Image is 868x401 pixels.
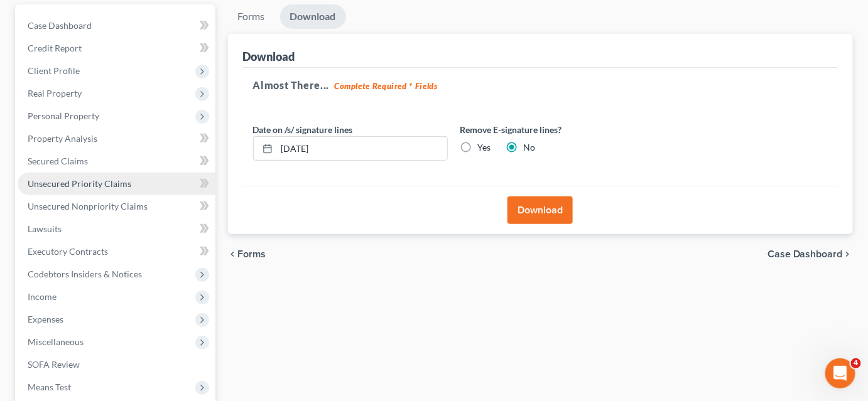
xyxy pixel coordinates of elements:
[28,269,142,279] span: Codebtors Insiders & Notices
[18,240,215,263] a: Executory Contracts
[280,4,346,29] a: Download
[228,4,275,29] a: Forms
[28,178,131,189] span: Unsecured Priority Claims
[28,20,92,31] span: Case Dashboard
[18,173,215,195] a: Unsecured Priority Claims
[334,81,438,91] strong: Complete Required * Fields
[28,223,62,234] span: Lawsuits
[243,49,295,64] div: Download
[28,314,63,324] span: Expenses
[478,141,491,154] label: Yes
[768,249,853,259] a: Case Dashboard chevron_right
[277,137,447,161] input: MM/DD/YYYY
[18,195,215,218] a: Unsecured Nonpriority Claims
[228,249,238,259] i: chevron_left
[18,37,215,60] a: Credit Report
[524,141,536,154] label: No
[28,201,148,211] span: Unsecured Nonpriority Claims
[28,382,71,392] span: Means Test
[28,65,80,76] span: Client Profile
[851,358,861,368] span: 4
[28,110,99,121] span: Personal Property
[507,196,573,224] button: Download
[28,336,84,347] span: Miscellaneous
[18,150,215,173] a: Secured Claims
[28,43,82,53] span: Credit Report
[18,353,215,376] a: SOFA Review
[28,291,57,302] span: Income
[228,249,283,259] button: chevron_left Forms
[18,14,215,37] a: Case Dashboard
[843,249,853,259] i: chevron_right
[253,123,353,136] label: Date on /s/ signature lines
[28,156,88,166] span: Secured Claims
[768,249,843,259] span: Case Dashboard
[18,218,215,240] a: Lawsuits
[28,133,97,144] span: Property Analysis
[238,249,266,259] span: Forms
[825,358,855,388] iframe: Intercom live chat
[28,359,80,370] span: SOFA Review
[460,123,655,136] label: Remove E-signature lines?
[18,127,215,150] a: Property Analysis
[28,88,82,99] span: Real Property
[28,246,108,257] span: Executory Contracts
[253,78,828,93] h5: Almost There...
